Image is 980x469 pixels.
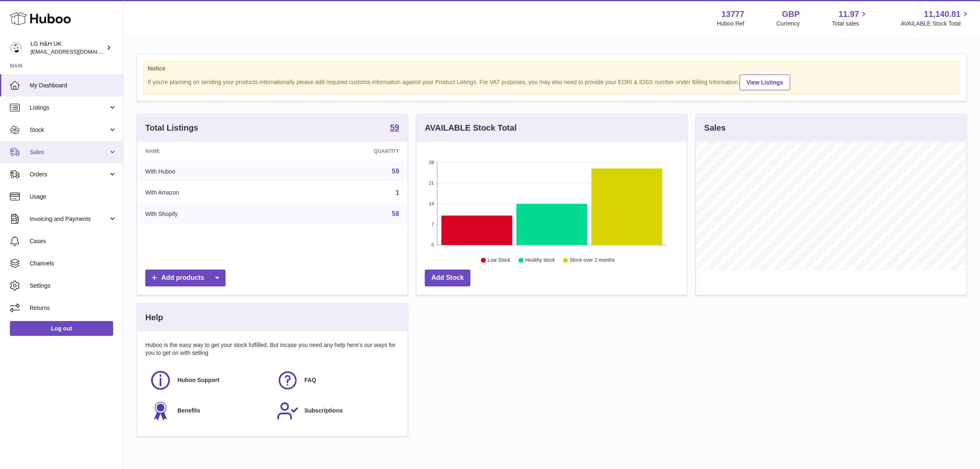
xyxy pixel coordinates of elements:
[30,48,121,55] span: [EMAIL_ADDRESS][DOMAIN_NAME]
[392,210,399,217] a: 58
[137,161,285,182] td: With Huboo
[429,160,434,165] text: 28
[10,42,22,54] img: veechen@lghnh.co.uk
[782,9,800,20] strong: GBP
[148,73,956,90] div: If you're planning on sending your products internationally please add required customs informati...
[137,182,285,204] td: With Amazon
[30,171,108,178] span: Orders
[832,20,868,28] span: Total sales
[30,104,108,112] span: Listings
[704,122,726,134] h3: Sales
[525,258,555,263] text: Healthy stock
[145,341,399,357] p: Huboo is the easy way to get your stock fulfilled. But incase you need any help here's our ways f...
[429,181,434,185] text: 21
[431,242,434,247] text: 0
[149,369,268,392] a: Huboo Support
[30,40,105,56] div: LG H&H UK
[429,201,434,206] text: 14
[838,9,859,20] span: 11.97
[30,260,117,267] span: Channels
[30,304,117,312] span: Returns
[717,20,745,28] div: Huboo Ref
[305,376,317,384] span: FAQ
[722,9,745,20] strong: 13777
[396,189,399,196] a: 1
[145,312,163,323] h3: Help
[901,9,970,28] a: 11,140.81 AVAILABLE Stock Total
[148,65,956,73] strong: Notice
[740,75,790,90] a: View Listings
[10,321,113,336] a: Log out
[277,369,396,392] a: FAQ
[137,142,285,161] th: Name
[431,222,434,227] text: 7
[924,9,961,20] span: 11,140.81
[30,237,117,245] span: Cases
[570,258,615,263] text: Stock over 2 months
[30,82,117,89] span: My Dashboard
[149,400,268,422] a: Benefits
[390,123,399,133] a: 59
[137,203,285,225] td: With Shopify
[901,20,970,28] span: AVAILABLE Stock Total
[777,20,800,28] div: Currency
[425,270,470,286] a: Add Stock
[285,142,407,161] th: Quantity
[30,193,117,201] span: Usage
[277,400,396,422] a: Subscriptions
[392,168,399,175] a: 59
[30,148,108,156] span: Sales
[390,123,399,131] strong: 59
[488,258,511,263] text: Low Stock
[145,122,198,134] h3: Total Listings
[177,376,219,384] span: Huboo Support
[145,270,226,286] a: Add products
[425,122,517,134] h3: AVAILABLE Stock Total
[30,282,117,290] span: Settings
[832,9,868,28] a: 11.97 Total sales
[305,407,343,415] span: Subscriptions
[30,215,108,223] span: Invoicing and Payments
[177,407,200,415] span: Benefits
[30,126,108,134] span: Stock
